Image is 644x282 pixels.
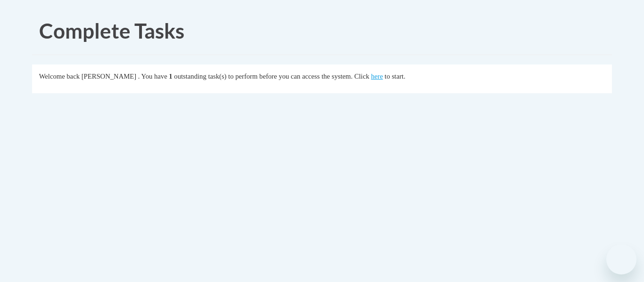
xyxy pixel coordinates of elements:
[169,73,172,80] span: 1
[371,73,383,80] a: here
[39,73,80,80] span: Welcome back
[82,73,136,80] span: [PERSON_NAME]
[39,18,184,43] span: Complete Tasks
[138,73,167,80] span: . You have
[174,73,369,80] span: outstanding task(s) to perform before you can access the system. Click
[385,73,405,80] span: to start.
[606,244,636,274] iframe: Button to launch messaging window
